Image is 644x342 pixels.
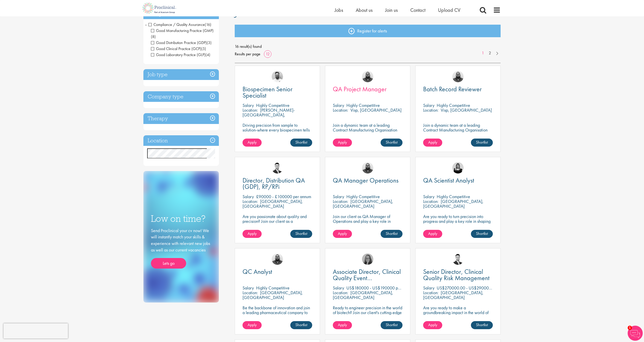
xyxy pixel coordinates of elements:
[423,321,442,329] a: Apply
[264,51,271,57] a: 12
[143,69,219,80] h3: Job type
[243,214,312,233] p: Are you passionate about quality and precision? Join our client as a Distribution Director and he...
[333,123,403,142] p: Join a dynamic team at a leading Contract Manufacturing Organisation and contribute to groundbrea...
[143,91,219,102] h3: Company type
[333,267,401,288] span: Associate Director, Clinical Quality Event Management (GCP)
[628,326,643,341] img: Chatbot
[452,162,464,174] img: Molly Colclough
[423,285,434,291] span: Salary
[243,198,258,204] span: Location:
[201,46,206,51] span: (5)
[428,322,437,327] span: Apply
[4,323,68,338] iframe: reCAPTCHA
[248,140,257,145] span: Apply
[248,231,257,236] span: Apply
[423,269,493,281] a: Senior Director, Clinical Quality Risk Management
[437,285,516,291] p: US$270000.00 - US$290000.00 per annum
[423,290,484,300] p: [GEOGRAPHIC_DATA], [GEOGRAPHIC_DATA]
[452,71,464,82] img: Ashley Bennett
[333,214,403,228] p: Join our client as QA Manager of Operations and play a key role in maintaining top-tier quality s...
[235,25,501,37] a: Register for alerts
[243,176,305,191] span: Director, Distribution QA (GDP), RP/RPi
[272,71,283,82] img: Emile De Beer
[437,194,470,199] p: Highly Competitive
[628,326,632,330] span: 1
[471,321,493,329] a: Shortlist
[441,107,492,113] p: Visp, [GEOGRAPHIC_DATA]
[235,50,260,58] span: Results per page
[256,194,311,199] p: £90000 - £100000 per annum
[333,107,348,113] span: Location:
[206,52,210,57] span: (4)
[452,253,464,265] img: Joshua Godden
[423,86,493,92] a: Batch Record Reviewer
[423,305,493,329] p: Are you ready to make a groundbreaking impact in the world of biotechnology? Join a growing compa...
[346,194,380,199] p: Highly Competitive
[243,269,312,275] a: QC Analyst
[362,162,373,174] img: Ashley Bennett
[272,253,283,265] img: Ashley Bennett
[338,140,347,145] span: Apply
[385,7,398,13] a: Join us
[151,40,207,45] span: Good Distribution Practice (GDP)
[207,40,212,45] span: (3)
[486,50,494,56] a: 2
[471,139,493,147] a: Shortlist
[333,290,348,295] span: Location:
[333,86,403,92] a: QA Project Manager
[290,230,312,238] a: Shortlist
[423,107,438,113] span: Location:
[333,139,352,147] a: Apply
[151,258,186,269] a: Lets go
[248,322,257,327] span: Apply
[333,85,387,93] span: QA Project Manager
[243,123,312,137] p: Driving precision from sample to solution-where every biospecimen tells a story of innovation.
[333,305,403,329] p: Ready to engineer precision in the world of biotech? Join our client's cutting-edge team and play...
[243,86,312,99] a: Biospecimen Senior Specialist
[333,198,348,204] span: Location:
[243,321,262,329] a: Apply
[423,102,434,108] span: Salary
[290,139,312,147] a: Shortlist
[333,230,352,238] a: Apply
[151,52,206,57] span: Good Laboratory Practice (GLP)
[333,269,403,281] a: Associate Director, Clinical Quality Event Management (GCP)
[243,290,303,300] p: [GEOGRAPHIC_DATA], [GEOGRAPHIC_DATA]
[151,34,156,39] span: (8)
[243,198,303,209] p: [GEOGRAPHIC_DATA], [GEOGRAPHIC_DATA]
[428,231,437,236] span: Apply
[423,123,493,142] p: Join a dynamic team at a leading Contract Manufacturing Organisation and contribute to groundbrea...
[151,46,206,51] span: Good Clinical Practice (GCP)
[143,135,219,146] h3: Location
[243,139,262,147] a: Apply
[410,7,425,13] span: Contact
[423,177,493,184] a: QA Scientist Analyst
[151,28,214,39] span: Good Manufacturing Practice (GMP)
[479,50,487,56] a: 1
[243,85,293,100] span: Biospecimen Senior Specialist
[243,194,254,199] span: Salary
[362,71,373,82] a: Ashley Bennett
[333,177,403,184] a: QA Manager Operations
[235,43,501,50] span: 16 result(s) found
[143,113,219,124] h3: Therapy
[335,7,343,13] a: Jobs
[243,230,262,238] a: Apply
[333,290,393,300] p: [GEOGRAPHIC_DATA], [GEOGRAPHIC_DATA]
[471,230,493,238] a: Shortlist
[381,139,403,147] a: Shortlist
[333,102,344,108] span: Salary
[256,285,290,291] p: Highly Competitive
[346,102,380,108] p: Highly Competitive
[243,177,312,190] a: Director, Distribution QA (GDP), RP/RPi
